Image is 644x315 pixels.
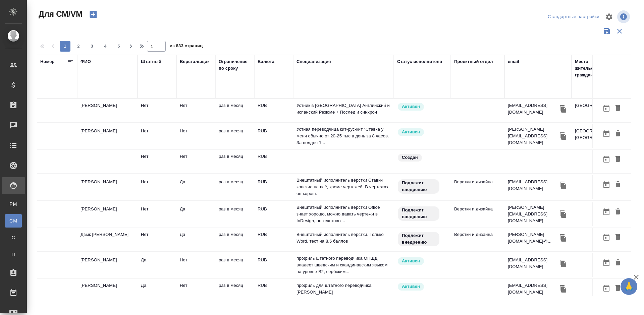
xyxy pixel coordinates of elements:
td: Нет [138,202,176,226]
td: раз в месяц [215,150,254,173]
p: [EMAIL_ADDRESS][DOMAIN_NAME] [508,257,558,270]
button: Удалить [612,128,624,140]
button: Удалить [612,231,624,244]
div: email [508,58,519,65]
td: Верстки и дизайна [451,175,504,199]
button: Удалить [612,282,624,295]
td: RUB [254,124,293,148]
p: Внештатный исполнитель вёрстки Office знает хорошо, можно давать чертежи в InDesign, но текстовы... [297,204,390,224]
button: Открыть календарь загрузки [601,128,612,140]
a: CM [5,214,22,228]
button: Сбросить фильтры [613,25,626,38]
p: Подлежит внедрению [402,232,435,246]
p: Подлежит внедрению [402,207,435,220]
td: Да [138,253,176,277]
td: RUB [254,279,293,302]
td: [PERSON_NAME] [77,99,138,122]
div: Валюта [258,58,274,65]
td: RUB [254,202,293,226]
td: Нет [138,150,176,173]
button: Удалить [612,179,624,191]
div: Специализация [297,58,331,65]
td: Нет [138,228,176,251]
a: PM [5,197,22,211]
button: Создать [85,9,101,20]
td: [GEOGRAPHIC_DATA] [572,99,632,122]
span: 🙏 [623,279,635,294]
td: раз в месяц [215,279,254,302]
a: С [5,231,22,244]
div: split button [546,12,601,22]
button: Удалить [612,102,624,115]
p: профиль штатного переводчика ОПШД владеет шведским и скандинавским языком на уровне В2, сербским... [297,255,390,275]
button: Удалить [612,153,624,166]
p: Внештатный исполнитель вёрстки Ставки конские на всё, кроме чертежей. В чертежах он хорош. [297,177,390,197]
p: [PERSON_NAME][EMAIL_ADDRESS][DOMAIN_NAME] [508,126,558,146]
div: Рядовой исполнитель: назначай с учетом рейтинга [397,282,447,291]
p: Активен [402,258,420,264]
div: Статус исполнителя [397,58,442,65]
a: П [5,248,22,261]
p: [EMAIL_ADDRESS][DOMAIN_NAME] [508,282,558,296]
td: раз в месяц [215,228,254,251]
td: Нет [176,99,215,122]
td: [GEOGRAPHIC_DATA], [GEOGRAPHIC_DATA] [572,124,632,148]
span: из 833 страниц [170,42,203,52]
div: Свежая кровь: на первые 3 заказа по тематике ставь редактора и фиксируй оценки [397,231,447,247]
td: [PERSON_NAME] [77,279,138,302]
button: Открыть календарь загрузки [601,179,612,191]
p: [EMAIL_ADDRESS][DOMAIN_NAME] [508,179,558,192]
span: 3 [87,43,97,50]
td: Верстки и дизайна [451,228,504,251]
button: Открыть календарь загрузки [601,257,612,269]
p: Активен [402,283,420,290]
span: PM [8,201,18,207]
button: Скопировать [558,258,568,268]
p: Устник в [GEOGRAPHIC_DATA] Английский и испанский Резюме + Послед и синхрон [297,102,390,116]
div: Верстальщик [180,58,210,65]
button: Открыть календарь загрузки [601,282,612,295]
td: Нет [176,253,215,277]
button: Открыть календарь загрузки [601,206,612,218]
div: Номер [40,58,55,65]
div: ФИО [80,58,91,65]
button: Сохранить фильтры [600,25,613,38]
td: раз в месяц [215,99,254,122]
span: 2 [73,43,84,50]
p: Активен [402,103,420,110]
button: Удалить [612,257,624,269]
button: Открыть календарь загрузки [601,231,612,244]
div: Штатный [141,58,161,65]
span: Посмотреть информацию [617,10,631,23]
td: Нет [176,124,215,148]
button: Открыть календарь загрузки [601,102,612,115]
td: Да [176,175,215,199]
span: Настроить таблицу [601,9,617,25]
td: Нет [138,99,176,122]
button: 2 [73,41,84,52]
p: профиль для штатного переводчика [PERSON_NAME] [297,282,390,296]
button: Скопировать [558,233,568,243]
td: Да [138,279,176,302]
div: Свежая кровь: на первые 3 заказа по тематике ставь редактора и фиксируй оценки [397,179,447,194]
p: Устная переводчица кит-рус-кит "Ставка у меня обычно от 20-25 тыс в день за 8 часов. За полдня 1... [297,126,390,146]
td: Нет [176,279,215,302]
div: Рядовой исполнитель: назначай с учетом рейтинга [397,128,447,137]
div: Рядовой исполнитель: назначай с учетом рейтинга [397,257,447,266]
td: Нет [138,175,176,199]
td: Дзык [PERSON_NAME] [77,228,138,251]
div: Проектный отдел [454,58,493,65]
span: 4 [100,43,111,50]
div: Ограничение по сроку [219,58,251,72]
td: RUB [254,228,293,251]
div: Место жительства(Город), гражданство [575,58,629,78]
p: Активен [402,129,420,135]
p: [PERSON_NAME][DOMAIN_NAME]@... [508,231,558,245]
td: RUB [254,253,293,277]
td: раз в месяц [215,175,254,199]
td: [PERSON_NAME] [77,202,138,226]
button: Скопировать [558,209,568,219]
span: С [8,234,18,241]
span: П [8,251,18,258]
td: Верстки и дизайна [451,202,504,226]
